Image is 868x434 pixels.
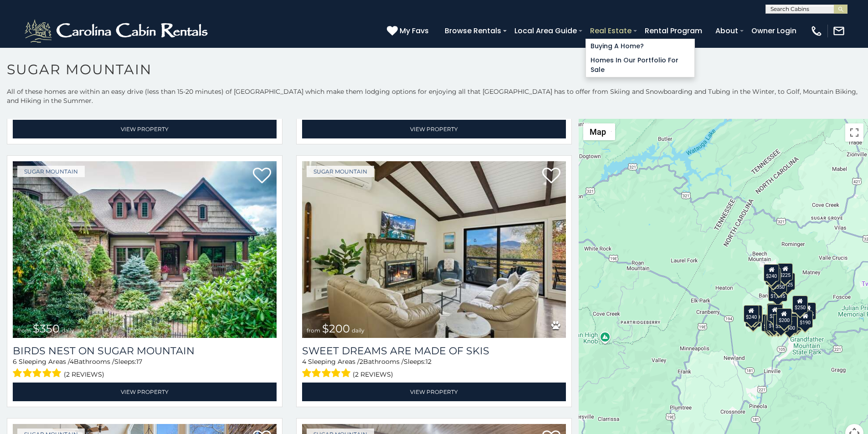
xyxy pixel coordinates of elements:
span: 4 [70,357,74,366]
a: Homes in Our Portfolio For Sale [586,53,694,77]
a: Sugar Mountain [17,166,85,177]
a: Sweet Dreams Are Made Of Skis [302,345,566,357]
a: View Property [13,120,277,138]
a: Owner Login [747,23,801,39]
a: Sweet Dreams Are Made Of Skis from $200 daily [302,161,566,338]
span: from [307,327,320,334]
a: Local Area Guide [510,23,581,39]
img: Birds Nest On Sugar Mountain [13,161,277,338]
img: Sweet Dreams Are Made Of Skis [302,161,566,338]
div: $250 [792,296,808,313]
span: 17 [136,357,142,366]
span: daily [352,327,365,334]
div: $155 [801,302,816,320]
div: $200 [776,308,792,326]
a: View Property [302,120,566,138]
a: View Property [13,383,277,401]
span: from [17,327,31,334]
div: $350 [774,314,789,332]
div: Sleeping Areas / Bathrooms / Sleeps: [302,357,566,380]
a: Buying A Home? [586,39,694,53]
div: $175 [766,314,782,331]
div: $195 [786,313,802,331]
a: Rental Program [640,23,707,39]
a: View Property [302,383,566,401]
span: 4 [302,357,306,366]
span: My Favs [400,25,429,36]
div: $155 [765,315,781,332]
span: 12 [426,357,431,366]
a: Sugar Mountain [307,166,374,177]
div: $1,095 [768,284,787,301]
a: My Favs [387,25,431,37]
a: Add to favorites [253,167,271,186]
img: phone-regular-white.png [810,25,823,37]
img: White-1-2.png [23,17,212,45]
img: mail-regular-white.png [832,25,845,37]
a: About [711,23,743,39]
div: $190 [798,311,813,328]
span: $200 [322,322,350,335]
button: Change map style [583,123,615,140]
div: $225 [778,263,793,281]
span: daily [62,327,74,334]
div: $240 [744,305,759,322]
a: Browse Rentals [440,23,506,39]
span: Map [590,127,606,137]
span: 6 [13,357,17,366]
div: $125 [780,273,795,290]
span: (2 reviews) [64,368,104,380]
a: Real Estate [586,23,636,39]
a: Birds Nest On Sugar Mountain from $350 daily [13,161,277,338]
span: 2 [360,357,363,366]
a: Add to favorites [542,167,560,186]
button: Toggle fullscreen view [845,123,863,142]
div: $240 [764,264,780,281]
div: Sleeping Areas / Bathrooms / Sleeps: [13,357,277,380]
div: $190 [767,303,782,321]
span: $350 [33,322,60,335]
div: $300 [767,304,783,322]
a: Birds Nest On Sugar Mountain [13,345,277,357]
span: (2 reviews) [353,368,393,380]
